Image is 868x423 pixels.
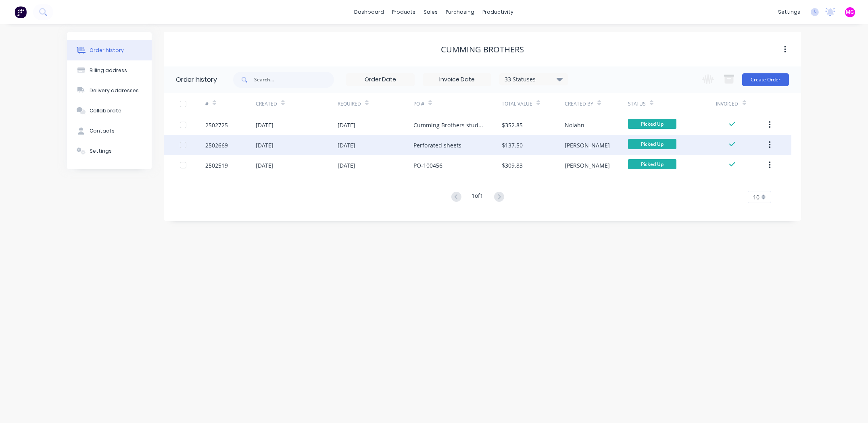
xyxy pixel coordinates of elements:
div: 2502669 [205,141,228,149]
div: Required [338,93,413,115]
div: $137.50 [502,141,523,149]
div: Status [628,93,716,115]
button: Create Order [742,73,789,86]
div: Status [628,100,646,108]
div: settings [774,6,804,18]
input: Invoice Date [423,74,491,86]
span: Picked Up [628,119,676,129]
div: [DATE] [338,141,355,149]
span: Picked Up [628,139,676,149]
div: 1 of 1 [472,191,484,203]
div: Created [256,100,277,108]
button: Delivery addresses [67,81,152,101]
div: Required [338,100,361,108]
div: [DATE] [338,161,355,170]
div: Invoiced [716,100,739,108]
div: 2502725 [205,121,228,129]
div: [DATE] [256,121,273,129]
div: Total Value [502,93,565,115]
div: Created [256,93,338,115]
div: [PERSON_NAME] [565,141,610,149]
button: Billing address [67,60,152,81]
div: products [388,6,420,18]
div: Total Value [502,100,532,108]
div: 2502519 [205,161,228,170]
div: PO # [413,93,502,115]
div: [DATE] [256,141,273,149]
button: Contacts [67,121,152,141]
div: Created By [565,93,628,115]
div: 33 Statuses [500,75,568,84]
div: Billing address [90,67,127,74]
a: dashboard [351,6,388,18]
span: 10 [753,193,759,201]
div: Cumming Brothers study desk electro black ace [413,121,486,129]
button: Collaborate [67,101,152,121]
div: Order history [176,75,217,85]
div: purchasing [442,6,479,18]
div: Nolahn [565,121,584,129]
input: Order Date [346,74,414,86]
div: [DATE] [338,121,355,129]
div: [PERSON_NAME] [565,161,610,170]
div: Order history [90,47,124,54]
div: productivity [479,6,518,18]
div: Settings [90,147,112,155]
input: Search... [254,72,334,88]
div: Created By [565,100,593,108]
div: [DATE] [256,161,273,170]
div: Contacts [90,127,115,135]
div: sales [420,6,442,18]
div: # [205,93,256,115]
div: PO # [413,100,424,108]
div: Collaborate [90,107,121,114]
div: Cumming Brothers [441,45,524,54]
div: $309.83 [502,161,523,170]
button: Order history [67,40,152,60]
div: Delivery addresses [90,87,139,94]
div: $352.85 [502,121,523,129]
div: PO-100456 [413,161,442,170]
button: Settings [67,141,152,161]
span: MG [846,8,854,16]
span: Picked Up [628,159,676,169]
img: Factory [15,6,27,18]
div: Perforated sheets [413,141,461,149]
div: # [205,100,209,108]
div: Invoiced [716,93,767,115]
